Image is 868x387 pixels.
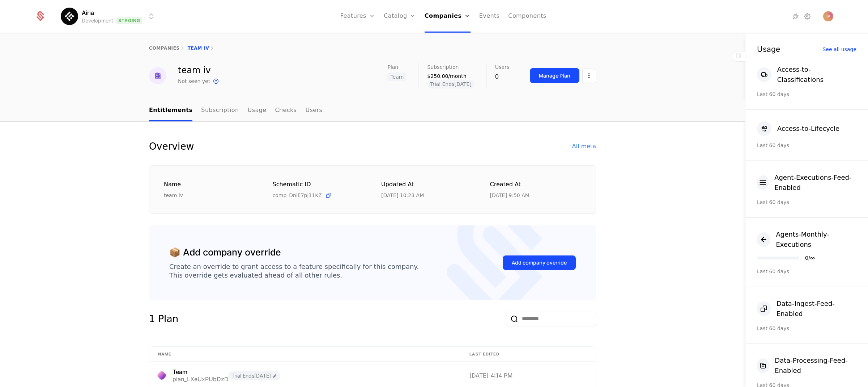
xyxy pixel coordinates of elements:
div: Access-to-Classifications [777,64,856,85]
div: Manage Plan [539,72,570,79]
div: Last 60 days [757,142,856,149]
ul: Choose Sub Page [149,100,322,121]
a: Usage [248,100,267,121]
span: Team [387,72,407,81]
button: Select action [582,68,596,83]
button: Add company override [503,255,576,270]
div: Team [173,369,229,375]
div: 1 Plan [149,312,178,326]
div: See all usage [822,47,856,52]
button: Agents-Monthly-Executions [757,229,856,250]
div: Data-Ingest-Feed-Enabled [776,299,856,319]
img: Ivana Popova [823,11,833,21]
button: Open user button [823,11,833,21]
div: 8/19/25, 9:50 AM [490,192,529,199]
span: Airia [82,8,94,17]
div: 0 [495,72,509,81]
a: Checks [275,100,297,121]
div: Add company override [512,259,567,266]
button: Access-to-Lifecycle [757,121,839,136]
div: [DATE] 4:14 PM [469,373,587,378]
div: 8/19/25, 10:23 AM [381,192,424,199]
div: Last 60 days [757,268,856,275]
button: Select environment [63,8,156,24]
div: 📦 Add company override [169,246,281,259]
nav: Main [149,100,596,121]
div: Development [82,17,113,24]
button: Access-to-Classifications [757,64,856,85]
button: Data-Ingest-Feed-Enabled [757,299,856,319]
div: Usage [757,45,780,53]
span: Trial Ends [DATE] [229,371,280,380]
a: Integrations [791,12,800,21]
div: Agent-Executions-Feed-Enabled [774,172,856,193]
div: $250.00/month [427,72,474,80]
div: Create an override to grant access to a feature specifically for this company. This override gets... [169,262,419,280]
th: Last edited [461,347,596,362]
button: Manage Plan [530,68,579,83]
img: team iv [149,67,166,84]
div: Last 60 days [757,199,856,206]
div: team iv [164,192,255,199]
div: Last 60 days [757,325,856,332]
div: Schematic ID [273,180,364,189]
span: Plan [387,64,398,70]
div: Name [164,180,255,189]
span: comp_DniE7pj11KZ [273,192,322,199]
div: 0 / ∞ [805,255,815,261]
div: team iv [178,66,220,75]
div: plan_LXeUxPUbDzD [173,376,229,382]
th: Name [149,347,461,362]
div: Last 60 days [757,91,856,98]
div: Overview [149,139,194,154]
a: Subscription [201,100,239,121]
span: Subscription [427,64,459,70]
div: Access-to-Lifecycle [777,124,839,134]
button: Data-Processing-Feed-Enabled [757,355,856,376]
div: Created at [490,180,582,189]
a: companies [149,46,180,51]
div: Updated at [381,180,473,189]
a: Entitlements [149,100,192,121]
a: Users [305,100,322,121]
div: Not seen yet [178,78,210,85]
div: Data-Processing-Feed-Enabled [775,355,856,376]
button: Agent-Executions-Feed-Enabled [757,172,856,193]
div: Agents-Monthly-Executions [776,229,857,250]
img: Airia [61,8,78,25]
span: Users [495,64,509,70]
div: All meta [572,142,596,151]
a: Settings [803,12,812,21]
span: Trial Ends [DATE] [427,80,474,88]
span: Staging [116,17,142,24]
